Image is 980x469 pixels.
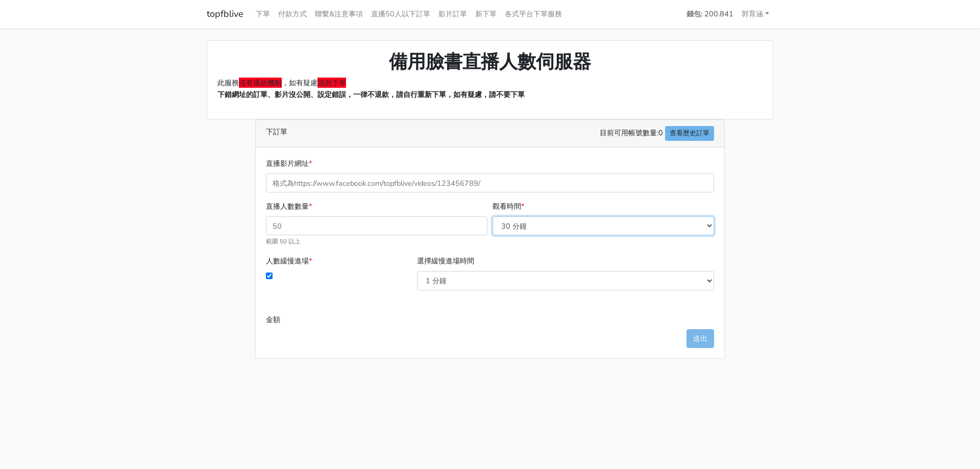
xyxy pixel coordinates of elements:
span: 此服務 [217,78,239,88]
input: 50 [266,216,487,235]
input: 格式為https://www.facebook.com/topfblive/videos/123456789/ [266,174,714,192]
label: 直播影片網址 [266,158,312,169]
span: 請勿下單 [317,78,346,88]
a: 新下單 [471,4,501,24]
a: 郭育涵 [738,4,773,24]
span: ，如有疑慮 [282,78,317,88]
a: 付款方式 [274,4,311,24]
span: 0 [658,128,663,138]
small: 範圍 50 以上 [266,237,301,245]
div: 下訂單 [256,120,724,147]
label: 直播人數數量 [266,201,312,212]
label: 觀看時間 [493,201,524,212]
span: 沒有退款機制 [239,78,282,88]
a: topfblive [207,4,243,24]
label: 人數緩慢進場 [266,255,312,267]
a: 錢包: 200.841 [682,4,738,24]
label: 金額 [263,310,339,329]
a: 查看歷史訂單 [665,126,714,141]
label: 選擇緩慢進場時間 [417,255,474,267]
a: 聯繫&注意事項 [311,4,367,24]
span: 下錯網址的訂單、影片沒公開、設定錯誤，一律不退款，請自行重新下單，如有疑慮，請不要下單 [217,89,525,100]
button: 送出 [687,329,714,348]
a: 各式平台下單服務 [501,4,566,24]
a: 直播50人以下訂單 [367,4,434,24]
a: 下單 [252,4,274,24]
a: 影片訂單 [434,4,471,24]
span: 目前可用帳號數量: [600,126,714,141]
strong: 錢包: 200.841 [687,9,733,19]
span: 備用臉書直播人數伺服器 [389,50,591,75]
